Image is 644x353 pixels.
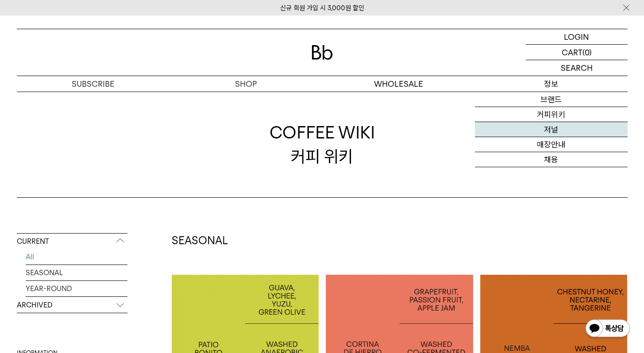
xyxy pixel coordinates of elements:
img: 카카오톡 채널 1:1 채팅 버튼 [585,318,631,340]
p: ARCHIVED [17,297,127,313]
a: YEAR-ROUND [26,281,127,296]
p: (0) [582,45,592,60]
span: COFFEE WIKI [270,121,375,144]
p: CURRENT [17,234,127,249]
h2: SEASONAL [172,233,628,248]
a: SUBSCRIBE [17,76,170,92]
a: 브랜드 [475,92,628,107]
p: SEARCH [561,60,593,76]
a: 채용 [475,152,628,167]
a: 저널 [475,122,628,137]
a: 신규 회원 가입 시 3,000원 할인 [280,4,364,12]
a: 커피위키 [475,107,628,122]
a: CART (0) [526,45,628,60]
a: SHOP [170,76,322,92]
p: WHOLESALE [322,76,475,92]
p: LOGIN [564,29,589,44]
a: 매장안내 [475,137,628,152]
a: All [26,249,127,265]
p: 정보 [475,76,628,92]
div: 커피 위키 [270,121,375,168]
p: CART [562,45,582,60]
a: SEASONAL [26,265,127,280]
a: LOGIN [526,29,628,45]
img: 로고 [312,45,333,60]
